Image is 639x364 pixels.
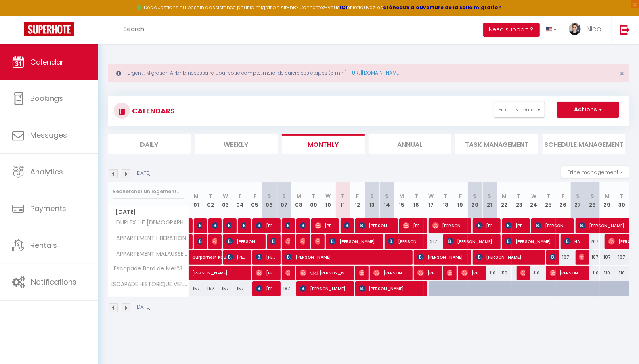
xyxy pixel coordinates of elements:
[285,249,406,265] span: [PERSON_NAME]
[30,167,63,177] span: Analytics
[520,265,525,280] span: [PERSON_NAME]
[189,266,203,281] a: [PERSON_NAME]
[497,182,511,218] th: 22
[285,265,290,280] span: [PERSON_NAME]
[579,249,584,265] span: [PERSON_NAME]
[306,182,321,218] th: 09
[109,266,190,272] span: L'Escapade Bord de Mer*3 Pièces GOLFE-[PERSON_NAME]*
[282,192,286,200] abbr: S
[226,249,246,265] span: [PERSON_NAME]
[383,4,502,11] a: créneaux d'ouverture de la salle migration
[256,265,275,280] span: [PERSON_NAME]
[605,192,610,200] abbr: M
[473,192,477,200] abbr: S
[388,234,422,249] span: [PERSON_NAME]
[438,182,453,218] th: 18
[600,266,614,280] div: 110
[455,134,538,154] li: Task Management
[424,234,438,249] div: 217
[108,64,629,82] div: Urgent : Migration Airbnb nécessaire pour votre compte, merci de suivre ces étapes (5 min) -
[189,281,203,296] div: 157
[315,234,320,249] span: [PERSON_NAME] [PERSON_NAME]
[340,4,347,11] a: ICI
[620,192,624,200] abbr: T
[399,192,404,200] abbr: M
[256,249,275,265] span: [PERSON_NAME]
[483,23,540,37] button: Need support ?
[512,182,526,218] th: 23
[341,192,345,200] abbr: T
[547,192,550,200] abbr: T
[541,182,556,218] th: 25
[359,281,422,296] span: [PERSON_NAME]
[192,261,266,276] span: [PERSON_NAME]
[403,218,422,233] span: [PERSON_NAME]
[344,218,349,233] span: [PERSON_NAME]
[108,134,191,154] li: Daily
[373,265,407,280] span: [PERSON_NAME]
[447,234,495,249] span: [PERSON_NAME]
[502,192,507,200] abbr: M
[605,328,633,358] iframe: Chat
[197,218,202,233] span: [PERSON_NAME]
[24,22,74,36] img: Super Booking
[488,192,492,200] abbr: S
[614,266,629,280] div: 110
[535,218,569,233] span: [PERSON_NAME]
[494,102,545,118] button: Filter by rental
[135,303,151,311] p: [DATE]
[233,281,247,296] div: 157
[291,182,306,218] th: 08
[285,234,290,249] span: [PERSON_NAME] [PERSON_NAME]
[359,265,364,280] span: Nihat Ağırbaşlı
[209,192,213,200] abbr: T
[359,218,393,233] span: [PERSON_NAME]
[424,182,438,218] th: 17
[218,182,233,218] th: 03
[600,250,614,265] div: 187
[394,182,409,218] th: 15
[296,192,301,200] abbr: M
[585,182,600,218] th: 28
[531,192,536,200] abbr: W
[226,218,231,233] span: CHISAKI FUNAKI
[550,249,555,265] span: [PERSON_NAME]
[212,218,217,233] span: [PERSON_NAME]
[189,250,203,265] a: Gurparneet Kaur
[300,265,348,280] span: 명신 [PERSON_NAME]
[505,234,554,249] span: [PERSON_NAME]
[277,281,291,296] div: 187
[203,281,218,296] div: 157
[556,250,570,265] div: 187
[194,192,199,200] abbr: M
[600,182,614,218] th: 29
[117,16,150,44] a: Search
[256,281,275,296] span: [PERSON_NAME]
[365,182,379,218] th: 13
[195,134,277,154] li: Weekly
[109,234,189,243] span: APPARTEMENT LIBERATION
[326,192,331,200] abbr: W
[285,218,290,233] span: [PERSON_NAME]
[517,192,521,200] abbr: T
[585,234,600,249] div: 207
[482,266,497,280] div: 110
[556,182,570,218] th: 26
[591,192,594,200] abbr: S
[108,206,189,218] span: [DATE]
[254,192,256,200] abbr: F
[447,265,452,280] span: 晋超 [PERSON_NAME]
[270,234,275,249] span: [PERSON_NAME]
[300,281,348,296] span: [PERSON_NAME]
[476,249,539,265] span: [PERSON_NAME]
[218,281,233,296] div: 157
[550,265,584,280] span: [PERSON_NAME]
[562,192,565,200] abbr: F
[312,192,315,200] abbr: T
[300,218,305,233] span: [PERSON_NAME]
[30,203,66,213] span: Payments
[192,245,229,261] span: Gurparneet Kaur
[356,192,359,200] abbr: F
